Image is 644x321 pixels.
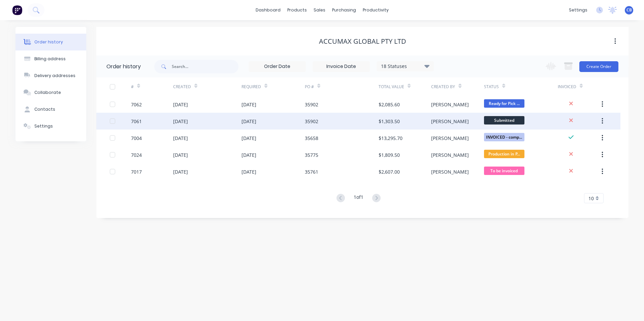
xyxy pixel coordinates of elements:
[305,84,314,90] div: PO #
[173,77,241,96] div: Created
[34,106,55,112] div: Contacts
[305,135,318,142] div: 35658
[579,61,618,72] button: Create Order
[15,67,86,84] button: Delivery addresses
[34,123,53,129] div: Settings
[15,101,86,118] button: Contacts
[566,5,591,15] div: settings
[379,168,400,175] div: $2,607.00
[431,118,469,125] div: [PERSON_NAME]
[379,77,431,96] div: Total Value
[431,84,455,90] div: Created By
[379,135,402,142] div: $13,295.70
[15,50,86,67] button: Billing address
[131,77,173,96] div: #
[319,37,406,45] div: Accumax Global Pty Ltd
[313,62,369,72] input: Invoice Date
[379,84,404,90] div: Total Value
[173,135,188,142] div: [DATE]
[379,151,400,158] div: $1,809.50
[34,90,61,96] div: Collaborate
[484,99,524,108] span: Ready for Pick ...
[173,101,188,108] div: [DATE]
[241,118,256,125] div: [DATE]
[305,101,318,108] div: 35902
[377,63,433,70] div: 18 Statuses
[431,77,484,96] div: Created By
[34,56,66,62] div: Billing address
[131,151,142,158] div: 7024
[329,5,359,15] div: purchasing
[241,84,261,90] div: Required
[626,7,632,13] span: CB
[484,167,524,175] span: To be invoiced
[34,39,63,45] div: Order history
[379,101,400,108] div: $2,085.60
[173,151,188,158] div: [DATE]
[241,151,256,158] div: [DATE]
[305,151,318,158] div: 35775
[484,84,499,90] div: Status
[131,168,142,175] div: 7017
[558,77,600,96] div: Invoiced
[310,5,329,15] div: sales
[173,84,191,90] div: Created
[484,150,524,158] span: Production in P...
[131,135,142,142] div: 7004
[305,77,379,96] div: PO #
[241,168,256,175] div: [DATE]
[241,135,256,142] div: [DATE]
[305,168,318,175] div: 35761
[131,101,142,108] div: 7062
[484,116,524,124] span: Submitted
[172,60,238,73] input: Search...
[305,118,318,125] div: 35902
[131,118,142,125] div: 7061
[241,77,305,96] div: Required
[241,101,256,108] div: [DATE]
[484,77,558,96] div: Status
[12,5,22,15] img: Factory
[34,73,75,79] div: Delivery addresses
[15,34,86,50] button: Order history
[131,84,134,90] div: #
[359,5,392,15] div: productivity
[379,118,400,125] div: $1,303.50
[252,5,284,15] a: dashboard
[431,168,469,175] div: [PERSON_NAME]
[558,84,576,90] div: Invoiced
[431,151,469,158] div: [PERSON_NAME]
[15,118,86,135] button: Settings
[173,118,188,125] div: [DATE]
[15,84,86,101] button: Collaborate
[249,62,305,72] input: Order Date
[284,5,310,15] div: products
[484,133,524,141] span: INVOICED - comp...
[431,135,469,142] div: [PERSON_NAME]
[588,195,594,202] span: 10
[173,168,188,175] div: [DATE]
[354,193,363,203] div: 1 of 1
[431,101,469,108] div: [PERSON_NAME]
[106,63,141,71] div: Order history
